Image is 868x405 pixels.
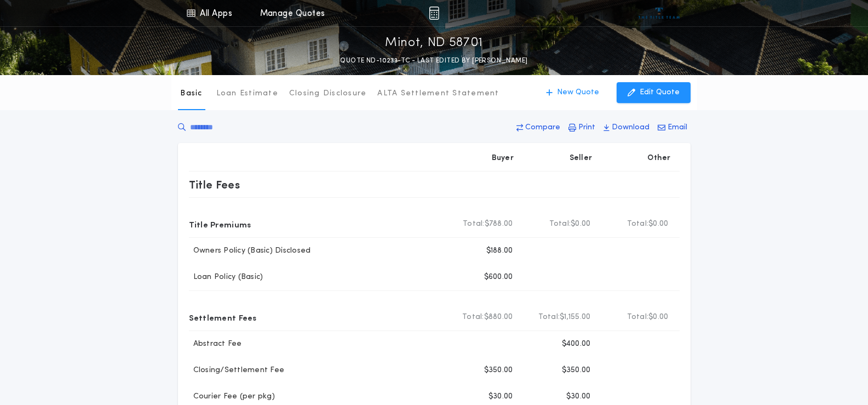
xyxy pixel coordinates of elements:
[289,88,367,99] p: Closing Disclosure
[612,122,649,133] p: Download
[566,391,591,402] p: $30.00
[648,312,668,323] span: $0.00
[562,339,591,350] p: $400.00
[513,118,564,138] button: Compare
[617,82,691,103] button: Edit Quote
[484,365,513,376] p: $350.00
[525,122,560,133] p: Compare
[648,219,668,230] span: $0.00
[485,219,513,230] span: $788.00
[570,153,593,164] p: Seller
[578,122,595,133] p: Print
[189,215,251,233] p: Title Premiums
[189,339,242,350] p: Abstract Fee
[647,153,670,164] p: Other
[639,8,680,19] img: vs-icon
[627,312,649,323] b: Total:
[463,219,485,230] b: Total:
[535,82,610,103] button: New Quote
[385,35,483,52] p: Minot, ND 58701
[627,219,649,230] b: Total:
[560,312,590,323] span: $1,155.00
[462,312,484,323] b: Total:
[340,55,527,66] p: QUOTE ND-10233-TC - LAST EDITED BY [PERSON_NAME]
[486,246,513,256] p: $188.00
[216,88,278,99] p: Loan Estimate
[565,118,599,138] button: Print
[668,122,687,133] p: Email
[538,312,560,323] b: Total:
[600,118,653,138] button: Download
[640,87,680,98] p: Edit Quote
[562,365,591,376] p: $350.00
[654,118,691,138] button: Email
[189,365,285,376] p: Closing/Settlement Fee
[189,309,257,326] p: Settlement Fees
[571,219,590,230] span: $0.00
[484,312,513,323] span: $880.00
[180,88,202,99] p: Basic
[492,153,514,164] p: Buyer
[189,176,240,193] p: Title Fees
[557,87,599,98] p: New Quote
[429,7,439,20] img: img
[189,246,311,256] p: Owners Policy (Basic) Disclosed
[549,219,571,230] b: Total:
[189,391,275,402] p: Courier Fee (per pkg)
[377,88,499,99] p: ALTA Settlement Statement
[488,391,513,402] p: $30.00
[189,272,263,283] p: Loan Policy (Basic)
[484,272,513,283] p: $600.00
